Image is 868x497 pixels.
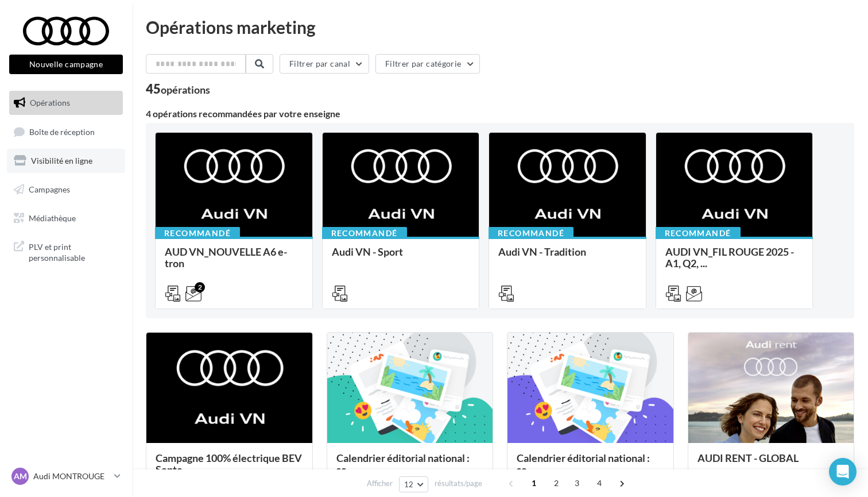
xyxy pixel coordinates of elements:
div: Recommandé [322,227,407,240]
span: 12 [404,480,414,489]
button: Nouvelle campagne [9,55,123,74]
span: 2 [547,474,565,492]
a: Opérations [7,91,125,115]
div: Recommandé [155,227,240,240]
div: 4 opérations recommandées par votre enseigne [146,109,854,118]
span: Audi VN - Tradition [498,245,586,258]
div: 2 [195,282,205,292]
span: AM [14,471,27,482]
span: Opérations [30,98,70,107]
span: AUDI VN_FIL ROUGE 2025 - A1, Q2, ... [665,245,794,269]
p: Audi MONTROUGE [33,471,110,482]
span: Campagne 100% électrique BEV Septe... [156,452,302,476]
span: AUD VN_NOUVELLE A6 e-tron [165,245,287,269]
div: opérations [161,84,210,95]
span: 3 [568,474,586,492]
div: Recommandé [656,227,741,240]
span: PLV et print personnalisable [29,239,118,264]
a: AM Audi MONTROUGE [9,465,123,487]
a: Campagnes [7,178,125,202]
span: Audi VN - Sport [332,245,403,258]
a: Visibilité en ligne [7,149,125,173]
div: Opérations marketing [146,18,854,36]
span: 1 [525,474,543,492]
a: Médiathèque [7,206,125,230]
span: Médiathèque [29,213,76,222]
span: AUDI RENT - GLOBAL [697,452,799,464]
span: Calendrier éditorial national : se... [336,452,470,476]
button: Filtrer par canal [280,54,369,74]
div: Recommandé [489,227,573,240]
a: Boîte de réception [7,120,125,144]
button: 12 [399,476,428,492]
span: 4 [590,474,609,492]
span: Campagnes [29,184,70,194]
div: 45 [146,83,210,95]
span: Boîte de réception [29,126,95,136]
a: PLV et print personnalisable [7,234,125,268]
span: Visibilité en ligne [31,156,92,165]
span: Calendrier éditorial national : se... [517,452,650,476]
span: résultats/page [435,478,482,489]
span: Afficher [367,478,393,489]
button: Filtrer par catégorie [375,54,480,74]
div: Open Intercom Messenger [829,458,857,486]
